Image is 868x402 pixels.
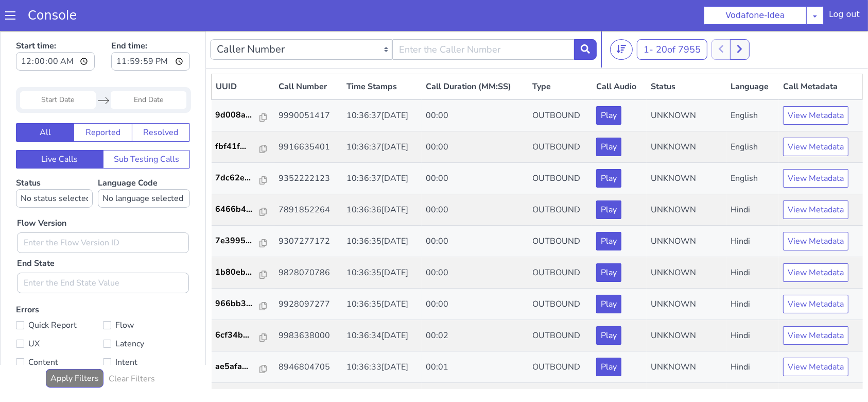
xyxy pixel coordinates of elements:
[17,226,55,239] label: End State
[528,226,592,258] td: OUTBOUND
[20,60,96,78] input: Start Date
[16,306,103,320] label: UX
[726,100,779,132] td: English
[111,60,186,78] input: End Date
[783,264,848,282] button: View Metadata
[342,258,422,289] td: 10:36:35[DATE]
[647,195,726,226] td: UNKNOWN
[783,138,848,157] button: View Metadata
[16,287,103,301] label: Quick Report
[422,69,528,100] td: 00:00
[342,352,422,383] td: 10:36:32[DATE]
[216,172,271,185] a: 6466b4...
[528,100,592,132] td: OUTBOUND
[274,69,342,100] td: 9990051417
[596,138,621,157] button: Play
[16,21,95,40] input: Start time:
[16,92,74,111] button: All
[16,146,93,177] label: Status
[596,75,621,94] button: Play
[216,78,261,90] p: 9d008a...
[647,132,726,163] td: UNKNOWN
[528,69,592,100] td: OUTBOUND
[726,132,779,163] td: English
[216,109,261,122] p: fbf41f...
[103,287,190,301] label: Flow
[17,242,189,262] input: Enter the End State Value
[422,258,528,289] td: 00:00
[103,306,190,320] label: Latency
[16,158,93,177] select: Status
[274,289,342,321] td: 9983638000
[726,289,779,321] td: Hindi
[46,338,103,357] button: Apply Filters
[647,226,726,258] td: UNKNOWN
[596,232,621,251] button: Play
[647,352,726,383] td: UNKNOWN
[16,324,103,339] label: Content
[212,43,275,69] th: UUID
[103,324,190,339] label: Intent
[216,298,271,310] a: 6cf34b...
[422,132,528,163] td: 00:00
[16,6,95,43] label: Start time:
[342,69,422,100] td: 10:36:37[DATE]
[216,172,261,185] p: 6466b4...
[422,163,528,195] td: 00:00
[17,186,66,198] label: Flow Version
[274,195,342,226] td: 9307277172
[216,141,261,153] p: 7dc62e...
[783,201,848,220] button: View Metadata
[342,289,422,321] td: 10:36:34[DATE]
[216,266,271,279] a: 966bb3...
[342,226,422,258] td: 10:36:35[DATE]
[216,109,271,122] a: fbf41f...
[274,163,342,195] td: 7891852264
[274,352,342,383] td: 9828110313
[783,75,848,94] button: View Metadata
[422,100,528,132] td: 00:00
[834,19,865,37] div: Log out
[392,8,575,29] input: Enter the Caller Number
[216,235,271,247] a: 1b80eb...
[342,195,422,226] td: 10:36:35[DATE]
[216,78,271,90] a: 9d008a...
[342,100,422,132] td: 10:36:37[DATE]
[109,343,155,353] h6: Clear Filters
[656,12,701,25] span: 20 of 7955
[726,258,779,289] td: Hindi
[528,195,592,226] td: OUTBOUND
[422,352,528,383] td: 00:01
[783,170,848,188] button: View Metadata
[528,352,592,383] td: OUTBOUND
[528,258,592,289] td: OUTBOUND
[216,204,271,216] a: 7e3995...
[98,158,190,177] select: Language Code
[342,321,422,352] td: 10:36:33[DATE]
[216,298,261,310] p: 6cf34b...
[596,201,621,220] button: Play
[422,43,528,69] th: Call Duration (MM:SS)
[726,352,779,383] td: Hindi
[726,43,779,69] th: Language
[596,170,621,188] button: Play
[528,132,592,163] td: OUTBOUND
[647,100,726,132] td: UNKNOWN
[647,289,726,321] td: UNKNOWN
[596,107,621,125] button: Play
[726,321,779,352] td: Hindi
[342,43,422,69] th: Time Stamps
[103,119,190,138] button: Sub Testing Calls
[783,107,848,125] button: View Metadata
[726,195,779,226] td: Hindi
[16,119,103,138] button: Live Calls
[216,141,271,153] a: 7dc62e...
[216,329,271,342] a: ae5afa...
[647,321,726,352] td: UNKNOWN
[783,295,848,314] button: View Metadata
[274,100,342,132] td: 9916635401
[637,8,707,29] button: 1- 20of 7955
[17,202,189,222] input: Enter the Flow Version ID
[528,163,592,195] td: OUTBOUND
[342,163,422,195] td: 10:36:36[DATE]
